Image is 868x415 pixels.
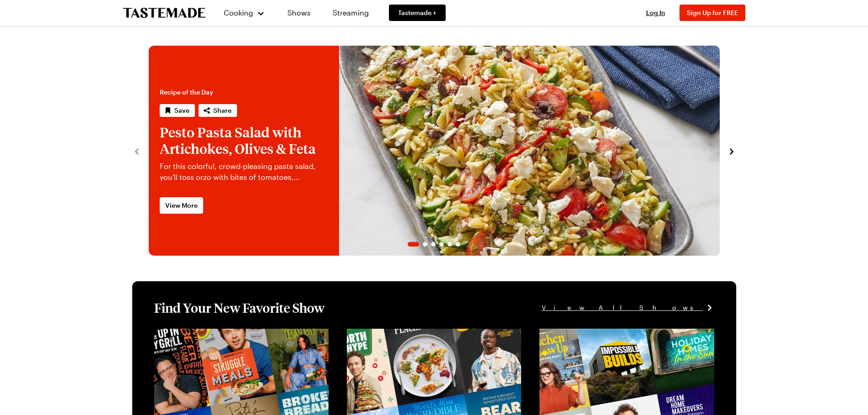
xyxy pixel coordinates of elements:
span: Go to slide 4 [439,242,444,247]
span: Go to slide 2 [423,242,427,247]
button: Log In [637,8,674,17]
div: 1 / 6 [149,46,720,256]
span: Share [213,106,232,115]
button: Save recipe [160,104,195,117]
a: To Tastemade Home Page [123,8,205,18]
button: navigate to next item [727,145,736,156]
button: Cooking [224,2,265,24]
span: Go to slide 6 [456,242,460,247]
button: Sign Up for FREE [679,5,745,21]
button: Share [199,104,237,117]
a: Tastemade + [389,5,446,21]
span: Save [174,106,189,115]
h1: Find Your New Favorite Show [154,299,324,316]
span: Go to slide 5 [447,242,452,247]
a: View More [160,197,203,214]
button: navigate to previous item [132,145,141,156]
a: View full content for [object Object] [539,330,664,338]
span: Go to slide 1 [408,242,419,247]
span: Log In [646,9,665,16]
span: Tastemade + [398,8,437,17]
a: View full content for [object Object] [347,330,472,338]
span: Sign Up for FREE [687,9,738,16]
a: View All Shows [542,303,714,313]
span: Go to slide 3 [431,242,436,247]
span: View More [165,201,198,210]
span: View All Shows [542,303,703,313]
span: Cooking [224,8,253,17]
a: View full content for [object Object] [154,330,279,338]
